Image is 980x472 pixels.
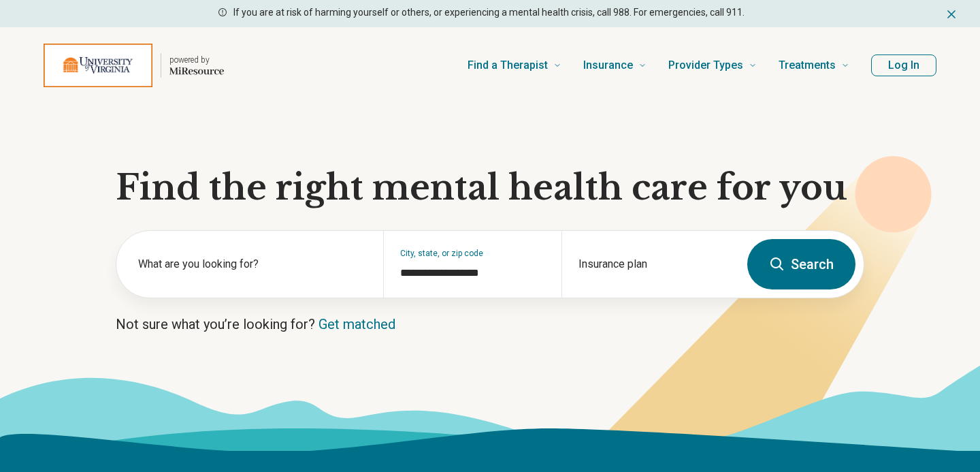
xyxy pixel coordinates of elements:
[945,5,958,22] button: Dismiss
[468,56,548,75] span: Find a Therapist
[668,56,743,75] span: Provider Types
[44,44,224,87] a: Home page
[138,256,367,272] label: What are you looking for?
[583,56,633,75] span: Insurance
[668,38,757,93] a: Provider Types
[169,54,224,65] p: powered by
[583,38,647,93] a: Insurance
[116,315,864,334] p: Not sure what you’re looking for?
[747,239,855,289] button: Search
[871,54,936,76] button: Log In
[318,316,395,332] a: Get matched
[116,168,864,208] h1: Find the right mental health care for you
[468,38,561,93] a: Find a Therapist
[233,5,745,20] p: If you are at risk of harming yourself or others, or experiencing a mental health crisis, call 98...
[779,56,836,75] span: Treatments
[779,38,849,93] a: Treatments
